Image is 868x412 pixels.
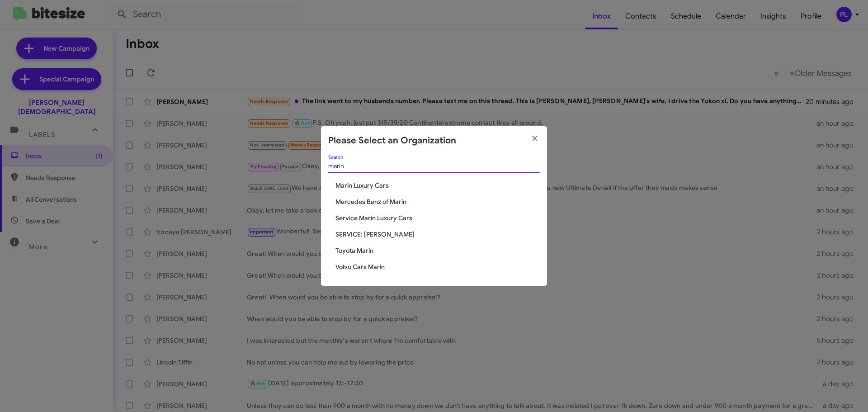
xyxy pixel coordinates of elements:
span: Service Marin Luxury Cars [335,213,540,223]
span: SERVICE: [PERSON_NAME] [335,230,540,239]
span: Toyota Marin [335,246,540,255]
span: Marin Luxury Cars [335,181,540,190]
span: Mercedes Benz of Marin [335,197,540,206]
h2: Please Select an Organization [328,133,456,148]
span: Volvo Cars Marin [335,262,540,271]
